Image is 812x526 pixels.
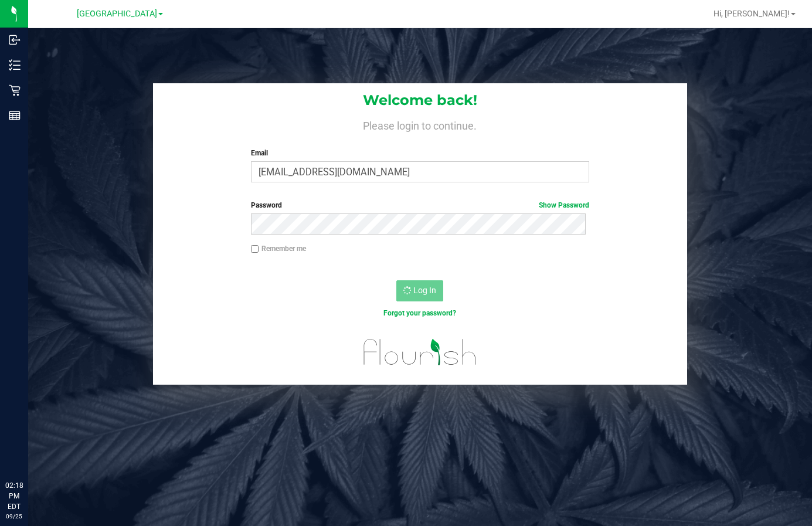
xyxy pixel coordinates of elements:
input: Remember me [251,245,259,253]
label: Email [251,148,590,158]
label: Remember me [251,243,306,254]
inline-svg: Inventory [9,59,21,71]
p: 02:18 PM EDT [5,480,23,512]
span: [GEOGRAPHIC_DATA] [77,9,157,19]
h4: Please login to continue. [153,117,687,131]
h1: Welcome back! [153,93,687,108]
inline-svg: Reports [9,110,21,121]
img: flourish_logo.svg [354,331,487,374]
inline-svg: Retail [9,84,21,96]
span: Log In [413,286,436,295]
inline-svg: Inbound [9,34,21,46]
button: Log In [396,280,443,301]
span: Hi, [PERSON_NAME]! [714,9,790,18]
span: Password [251,201,282,209]
a: Show Password [539,201,589,209]
p: 09/25 [5,512,23,521]
a: Forgot your password? [383,309,456,317]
